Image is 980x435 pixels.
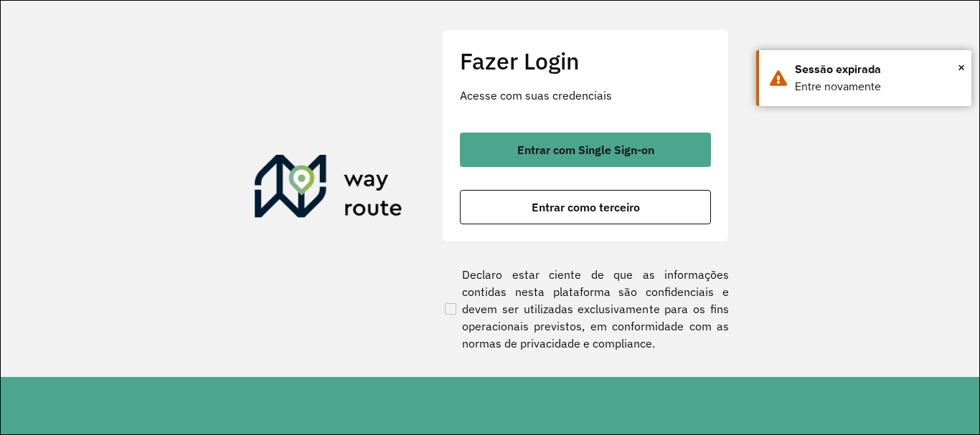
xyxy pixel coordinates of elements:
div: Entre novamente [795,78,961,95]
span: Entrar com Single Sign-on [517,144,654,156]
button: button [460,190,711,224]
label: Declaro estar ciente de que as informações contidas nesta plataforma são confidenciais e devem se... [442,266,729,352]
div: Sessão expirada [795,61,961,78]
img: Roteirizador AmbevTech [255,155,402,224]
h2: Fazer Login [460,47,711,75]
button: button [460,133,711,167]
p: Acesse com suas credenciais [460,87,711,104]
span: × [958,57,965,78]
span: Entrar como terceiro [532,201,640,213]
button: Close [958,57,965,78]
